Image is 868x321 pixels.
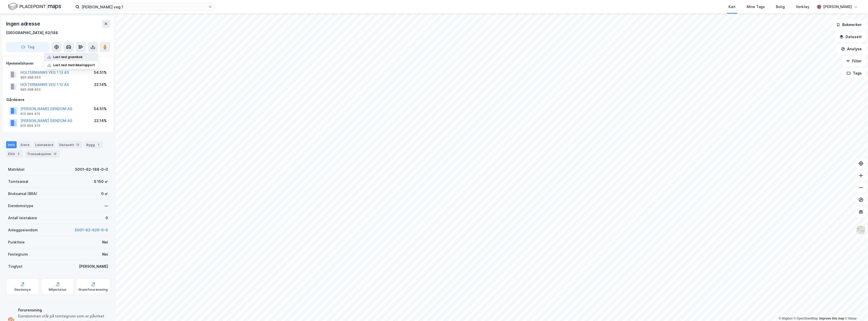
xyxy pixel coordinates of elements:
[16,151,21,156] div: 2
[842,56,866,66] button: Filter
[94,118,107,124] div: 22.14%
[8,166,24,172] div: Matrikkel
[84,141,103,148] div: Bygg
[6,150,23,157] div: ESG
[728,4,736,10] div: Kart
[104,203,108,209] div: —
[8,263,22,269] div: Tinglyst
[794,317,818,320] a: OpenStreetMap
[57,141,82,148] div: Datasett
[75,166,108,172] div: 5001-62-188-0-0
[837,44,866,54] button: Analyse
[843,297,868,321] iframe: Chat Widget
[94,179,108,185] div: 5 150 ㎡
[20,88,41,92] div: 995 998 653
[8,227,38,233] div: Anleggseiendom
[776,4,785,10] div: Bolig
[6,20,41,28] div: Ingen adresse
[8,239,25,245] div: Punktleie
[79,263,108,269] div: [PERSON_NAME]
[33,141,55,148] div: Leietakere
[20,112,40,116] div: 915 994 415
[856,225,866,235] img: Z
[14,288,31,292] div: Geoinnsyn
[8,191,37,197] div: Bruksareal (BRA)
[102,251,108,257] div: Nei
[819,317,844,320] a: Improve this map
[75,227,108,233] button: 5001-62-629-0-0
[94,82,107,88] div: 22.14%
[19,141,31,148] div: Eiere
[52,151,58,156] div: 12
[6,42,49,52] button: Tag
[53,55,83,59] div: Last ned grunnbok
[79,3,208,11] input: Søk på adresse, matrikkel, gårdeiere, leietakere eller personer
[835,32,866,42] button: Datasett
[6,141,17,148] div: Info
[49,288,66,292] div: Miljøstatus
[96,142,101,147] div: 1
[105,215,108,221] div: 0
[8,179,28,185] div: Tomteareal
[6,97,110,103] div: Gårdeiere
[94,106,107,112] div: 54.51%
[779,317,793,320] a: Mapbox
[20,124,40,128] div: 915 994 415
[101,191,108,197] div: 0 ㎡
[8,215,37,221] div: Antall leietakere
[843,68,866,78] button: Tags
[78,288,108,292] div: Grunnforurensning
[8,203,33,209] div: Eiendomstype
[796,4,809,10] div: Verktøy
[823,4,852,10] div: [PERSON_NAME]
[6,30,58,36] div: [GEOGRAPHIC_DATA], 62/188
[20,76,41,80] div: 995 998 653
[747,4,765,10] div: Mine Tags
[8,2,61,11] img: logo.f888ab2527a4732fd821a326f86c7f29.svg
[832,20,866,30] button: Bokmerker
[94,69,107,76] div: 54.51%
[18,307,108,313] div: Forurensning
[53,63,95,67] div: Last ned matrikkelrapport
[102,239,108,245] div: Nei
[75,142,80,147] div: 12
[25,150,60,157] div: Transaksjoner
[6,60,110,66] div: Hjemmelshaver
[8,251,28,257] div: Festegrunn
